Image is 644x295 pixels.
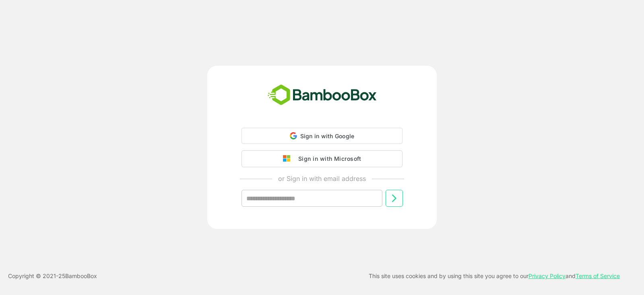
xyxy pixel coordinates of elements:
[278,174,366,183] p: or Sign in with email address
[8,271,97,281] p: Copyright © 2021- 25 BambooBox
[576,272,620,279] a: Terms of Service
[369,271,620,281] p: This site uses cookies and by using this site you agree to our and
[242,128,402,144] div: Sign in with Google
[263,82,381,108] img: bamboobox
[528,272,566,279] a: Privacy Policy
[300,133,355,139] span: Sign in with Google
[242,150,402,167] button: Sign in with Microsoft
[283,155,294,162] img: google
[294,154,361,164] div: Sign in with Microsoft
